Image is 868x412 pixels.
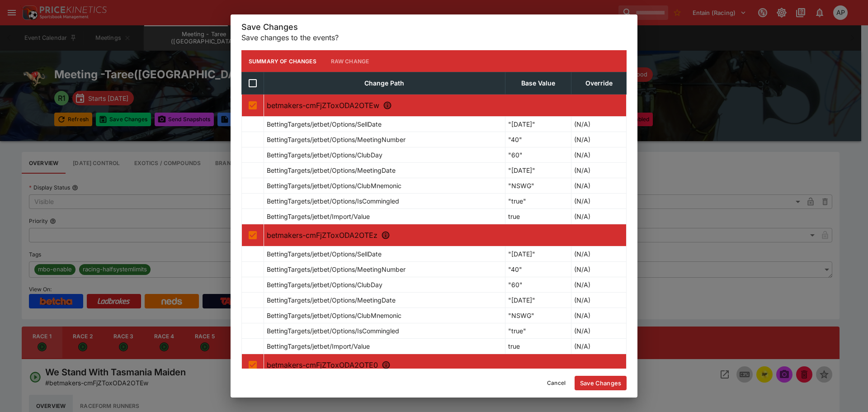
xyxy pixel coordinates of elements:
svg: R2 - Ladbrokes Quick Multi Masters [381,231,390,240]
td: true [505,339,571,354]
td: (N/A) [571,277,627,293]
svg: R3 - Ladbrokes Mates Mode Pots Masters [382,360,391,369]
svg: R1 - We Stand With Tasmania Maiden [383,101,392,110]
td: "[DATE]" [505,246,571,262]
td: (N/A) [571,194,627,209]
p: BettingTargets/jetbet/Options/MeetingDate [267,295,396,305]
button: Cancel [542,376,571,390]
p: betmakers-cmFjZToxODA2OTEz [267,230,623,241]
td: (N/A) [571,293,627,308]
td: (N/A) [571,163,627,178]
td: "NSWG" [505,308,571,323]
p: betmakers-cmFjZToxODA2OTEw [267,100,623,111]
p: BettingTargets/jetbet/Options/ClubMnemonic [267,181,401,190]
p: BettingTargets/jetbet/Options/SellDate [267,249,382,259]
button: Summary of Changes [241,50,324,72]
th: Override [571,72,627,95]
td: (N/A) [571,308,627,323]
td: (N/A) [571,262,627,277]
td: "true" [505,323,571,339]
p: BettingTargets/jetbet/Import/Value [267,212,370,221]
p: BettingTargets/jetbet/Options/IsCommingled [267,196,399,206]
h5: Save Changes [241,22,627,32]
td: "40" [505,262,571,277]
td: "true" [505,194,571,209]
p: BettingTargets/jetbet/Import/Value [267,341,370,351]
p: BettingTargets/jetbet/Options/ClubDay [267,280,382,289]
p: BettingTargets/jetbet/Options/ClubDay [267,150,382,160]
p: BettingTargets/jetbet/Options/MeetingNumber [267,265,406,274]
td: "40" [505,132,571,147]
th: Base Value [505,72,571,95]
th: Change Path [264,72,505,95]
p: Save changes to the events? [241,32,627,43]
td: (N/A) [571,117,627,132]
td: "[DATE]" [505,163,571,178]
td: "60" [505,277,571,293]
p: BettingTargets/jetbet/Options/MeetingNumber [267,135,406,144]
button: Save Changes [575,376,627,390]
td: (N/A) [571,246,627,262]
td: "[DATE]" [505,293,571,308]
td: "60" [505,147,571,163]
td: (N/A) [571,339,627,354]
td: (N/A) [571,209,627,224]
td: "[DATE]" [505,117,571,132]
button: Raw Change [324,50,377,72]
td: (N/A) [571,147,627,163]
td: (N/A) [571,178,627,194]
td: "NSWG" [505,178,571,194]
p: betmakers-cmFjZToxODA2OTE0 [267,360,623,370]
td: (N/A) [571,132,627,147]
td: true [505,209,571,224]
p: BettingTargets/jetbet/Options/IsCommingled [267,326,399,336]
td: (N/A) [571,323,627,339]
p: BettingTargets/jetbet/Options/MeetingDate [267,166,396,175]
p: BettingTargets/jetbet/Options/ClubMnemonic [267,311,401,320]
p: BettingTargets/jetbet/Options/SellDate [267,119,382,129]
